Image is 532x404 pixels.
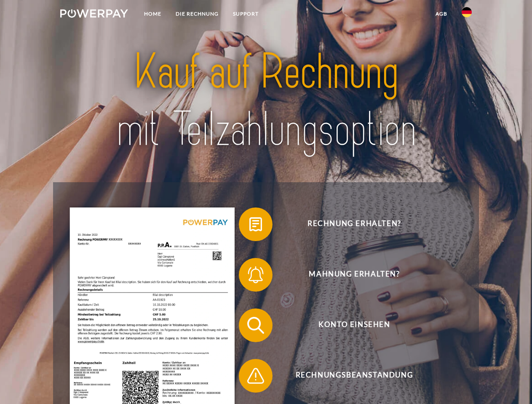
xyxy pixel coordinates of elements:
img: qb_bill.svg [245,214,266,235]
img: logo-powerpay-white.svg [60,9,128,18]
a: SUPPORT [226,6,266,21]
span: Konto einsehen [251,308,457,342]
img: qb_search.svg [245,315,266,336]
img: title-powerpay_de.svg [80,40,452,161]
button: Rechnungsbeanstandung [239,359,458,393]
img: qb_bell.svg [245,264,266,285]
img: qb_warning.svg [245,365,266,386]
a: agb [428,6,454,21]
button: Konto einsehen [239,308,458,342]
img: de [462,7,472,17]
button: Rechnung erhalten? [239,207,458,241]
span: Mahnung erhalten? [251,258,457,292]
a: Home [137,6,168,21]
a: DIE RECHNUNG [168,6,226,21]
span: Rechnungsbeanstandung [251,359,457,393]
span: Rechnung erhalten? [251,207,457,241]
button: Mahnung erhalten? [239,258,458,292]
